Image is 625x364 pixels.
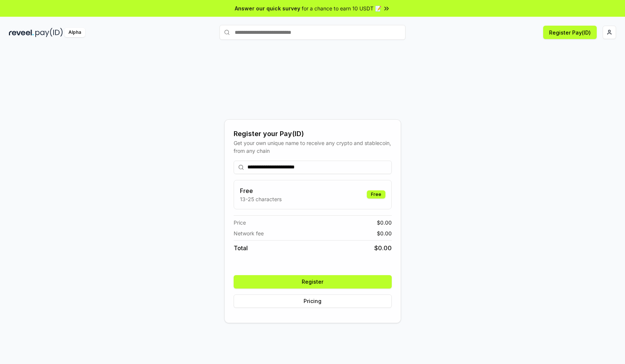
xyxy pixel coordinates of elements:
div: Free [367,190,385,199]
span: Answer our quick survey [235,4,300,12]
button: Pricing [234,294,392,308]
span: Network fee [234,229,264,237]
img: reveel_dark [9,28,34,37]
span: Price [234,219,246,226]
div: Get your own unique name to receive any crypto and stablecoin, from any chain [234,139,392,155]
span: $ 0.00 [374,244,392,252]
img: pay_id [35,28,63,37]
button: Register [234,275,392,289]
p: 13-25 characters [240,195,282,203]
div: Alpha [64,28,85,37]
span: $ 0.00 [377,219,392,226]
div: Register your Pay(ID) [234,129,392,139]
span: $ 0.00 [377,229,392,237]
button: Register Pay(ID) [543,26,597,39]
h3: Free [240,186,282,195]
span: for a chance to earn 10 USDT 📝 [302,4,381,12]
span: Total [234,244,248,252]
